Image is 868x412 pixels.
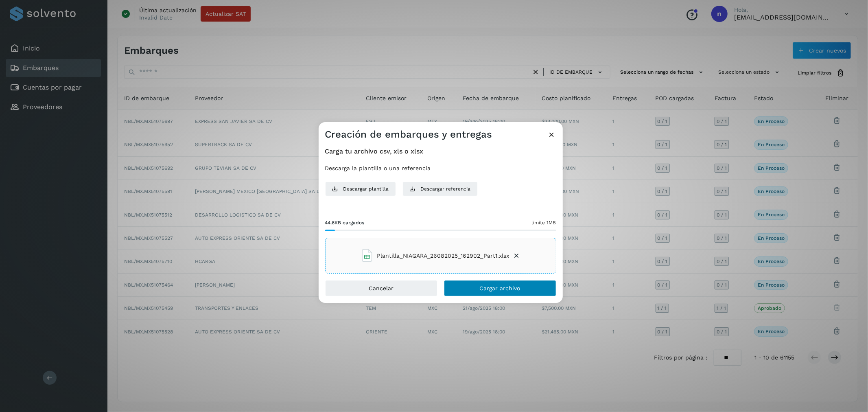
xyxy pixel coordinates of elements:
span: límite 1MB [532,219,556,226]
span: Descargar referencia [421,185,471,193]
button: Descargar referencia [402,182,478,196]
button: Descargar plantilla [325,182,396,196]
button: Cargar archivo [444,280,556,296]
span: Cargar archivo [480,285,520,291]
span: Descargar plantilla [343,185,389,193]
span: Plantilla_NIAGARA_26082025_162902_Part1.xlsx [377,252,509,260]
span: Cancelar [369,285,394,291]
span: 44.6KB cargados [325,219,365,226]
h3: Creación de embarques y entregas [325,129,492,140]
h4: Carga tu archivo csv, xls o xlsx [325,147,556,155]
p: Descarga la plantilla o una referencia [325,165,556,172]
button: Cancelar [325,280,437,296]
